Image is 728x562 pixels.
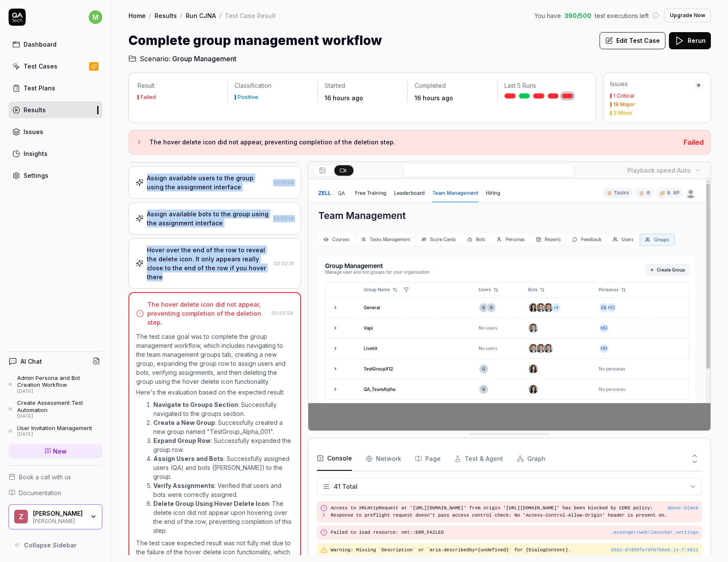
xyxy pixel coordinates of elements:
div: [DATE] [17,413,102,419]
div: Failed [140,95,156,100]
pre: Failed to load resource: net::ERR_FAILED [331,529,698,536]
div: [PERSON_NAME] [33,517,84,524]
button: Console [317,447,352,471]
h4: AI Chat [21,357,42,366]
p: Classification [235,81,310,90]
span: test executions left [595,11,649,20]
button: Z[PERSON_NAME][PERSON_NAME] [9,504,102,530]
a: Scenario:Group Management [128,54,236,64]
h1: Complete group management workflow [128,31,382,50]
div: 18 Major [613,102,635,107]
p: Here's the evaluation based on the expected result: [136,388,293,397]
a: Results [9,102,102,118]
div: User Invitation Management [17,424,92,431]
a: Create Assessment Test Automation[DATE] [9,399,102,419]
div: Insights [24,149,48,158]
div: Dashboard [24,40,57,49]
div: Issues [24,127,43,136]
strong: Navigate to Groups Section [153,401,238,408]
strong: Expand Group Row [153,437,211,444]
li: : Successfully expanded the group row. [153,436,293,454]
span: Group Management [172,54,236,64]
div: Positive [238,95,258,100]
a: Book a call with us [9,472,102,481]
time: 16 hours ago [415,94,453,102]
li: : Verified that users and bots were correctly assigned. [153,481,293,499]
strong: Assign Users and Bots [153,455,224,462]
pre: Warning: Missing `Description` or `aria-describedby={undefined}` for {DialogContent}. [331,547,698,554]
div: Assign available users to the group using the assignment interface [147,173,270,191]
li: : Successfully assigned users (QA) and bots ([PERSON_NAME]) to the group. [153,454,293,481]
time: 02:01:56 [273,179,294,185]
div: Settings [24,171,48,180]
div: 3532-d7d55fa79f07b6e6.js : 7 : 5611 [611,547,698,554]
time: 16 hours ago [325,94,363,102]
div: Zell [33,510,84,517]
div: Test Case Result [225,11,276,20]
button: …essenger/web/launcher_settings [611,529,698,536]
time: 02:02:31 [274,260,294,266]
button: Graph [517,447,546,471]
button: Page [415,447,441,471]
pre: Access to XMLHttpRequest at '[URL][DOMAIN_NAME]' from origin '[URL][DOMAIN_NAME]' has been blocke... [331,505,667,519]
strong: Create a New Group [153,419,215,426]
p: Completed [415,81,490,90]
h3: The hover delete icon did not appear, preventing completion of the deletion step. [149,137,677,147]
span: 390 / 500 [564,11,591,20]
div: 3 Minor [613,111,633,116]
div: / [149,11,151,20]
span: Failed [683,138,704,146]
a: Results [155,11,177,20]
div: Issues [610,80,692,88]
a: Documentation [9,488,102,497]
div: Assign available bots to the group using the assignment interface [147,209,270,227]
div: [DATE] [17,389,102,395]
button: Rerun [669,32,711,49]
a: Test Plans [9,80,102,96]
a: Home [128,11,146,20]
a: Test Cases [9,58,102,75]
span: New [53,447,67,456]
p: Started [325,81,400,90]
span: Documentation [19,488,61,497]
button: Edit Test Case [600,32,665,49]
li: : Successfully navigated to the groups section. [153,400,293,418]
a: New [9,444,102,458]
div: Create Assessment Test Automation [17,399,102,413]
p: Result [137,81,221,90]
div: Playback speed: [627,166,691,175]
strong: Verify Assignments [153,482,215,489]
div: Admin Persona and Bot Creation Workflow [17,374,102,389]
div: The hover delete icon did not appear, preventing completion of the deletion step. [147,300,268,327]
div: Test Plans [24,84,55,93]
span: Collapse Sidebar [24,541,77,550]
strong: Delete Group Using Hover Delete Icon [153,500,269,507]
p: The test case goal was to complete the group management workflow, which includes navigating to th... [136,332,293,386]
button: m [89,9,102,26]
button: Upgrade Now [664,9,711,22]
button: Network [366,447,401,471]
button: 3532-d7d55fa79f07b6e6.js:7:5611 [611,547,698,554]
span: Book a call with us [19,472,71,481]
span: m [89,10,102,24]
a: Dashboard [9,36,102,53]
a: Insights [9,145,102,162]
div: Results [24,105,46,114]
p: Last 5 Runs [504,81,580,90]
button: The hover delete icon did not appear, preventing completion of the deletion step. [136,137,677,147]
a: Run CJNA [186,11,216,20]
button: about:blank [667,505,698,512]
li: : The delete icon did not appear upon hovering over the end of the row, preventing completion of ... [153,499,293,535]
div: Hover over the end of the row to reveal the delete icon. It only appears really close to the end ... [147,245,270,281]
span: You have [534,11,561,20]
div: 1 Critical [613,93,634,99]
time: 02:02:14 [273,215,294,221]
a: Admin Persona and Bot Creation Workflow[DATE] [9,374,102,394]
a: User Invitation Management[DATE] [9,424,102,437]
button: Collapse Sidebar [9,536,102,553]
li: : Successfully created a new group named "TestGroup_Alpha_001". [153,418,293,436]
div: Test Cases [24,62,57,71]
div: / [219,11,221,20]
